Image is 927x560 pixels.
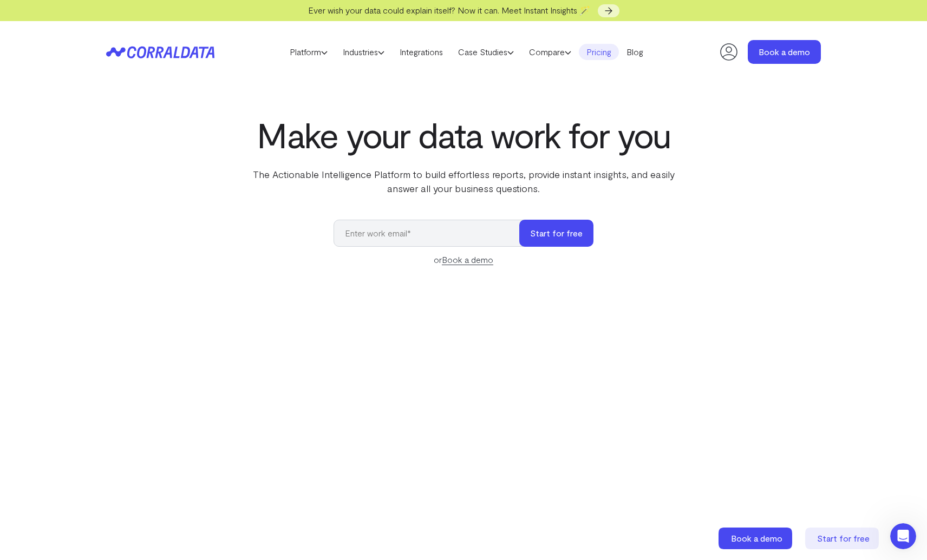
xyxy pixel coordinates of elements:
[308,5,590,15] span: Ever wish your data could explain itself? Now it can. Meet Instant Insights 🪄
[805,528,881,549] a: Start for free
[817,533,870,543] span: Start for free
[519,220,593,247] button: Start for free
[521,44,579,60] a: Compare
[334,253,593,266] div: or
[334,220,530,247] input: Enter work email*
[719,528,794,549] a: Book a demo
[243,167,684,195] p: The Actionable Intelligence Platform to build effortless reports, provide instant insights, and e...
[579,44,619,60] a: Pricing
[731,533,782,543] span: Book a demo
[619,44,651,60] a: Blog
[451,44,521,60] a: Case Studies
[243,115,684,154] h1: Make your data work for you
[282,44,335,60] a: Platform
[442,254,493,265] a: Book a demo
[392,44,451,60] a: Integrations
[335,44,392,60] a: Industries
[748,40,821,64] a: Book a demo
[890,523,916,549] iframe: Intercom live chat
